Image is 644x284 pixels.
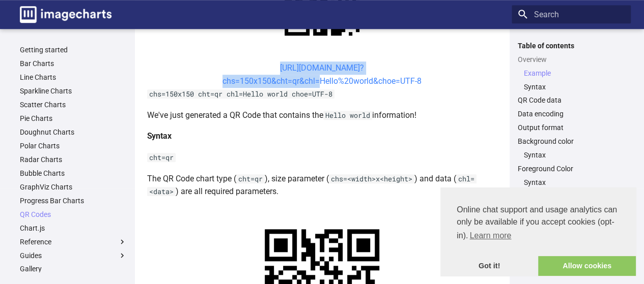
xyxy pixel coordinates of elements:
[440,187,636,276] div: cookieconsent
[147,172,497,198] p: The QR Code chart type ( ), size parameter ( ) and data ( ) are all required parameters.
[20,196,127,205] a: Progress Bar Charts
[524,150,625,160] a: Syntax
[518,55,625,64] a: Overview
[518,164,625,173] a: Foreground Color
[20,73,127,82] a: Line Charts
[20,251,127,260] label: Guides
[20,264,127,273] a: Gallery
[236,174,265,183] code: cht=qr
[524,178,625,187] a: Syntax
[20,59,127,68] a: Bar Charts
[512,41,631,50] label: Table of contents
[222,63,422,86] a: [URL][DOMAIN_NAME]?chs=150x150&cht=qr&chl=Hello%20world&choe=UTF-8
[440,256,538,276] a: dismiss cookie message
[524,82,625,91] a: Syntax
[518,150,625,160] nav: Background color
[20,155,127,164] a: Radar Charts
[147,109,497,122] p: We've just generated a QR Code that contains the information!
[20,182,127,192] a: GraphViz Charts
[457,204,620,243] span: Online chat support and usage analytics can only be available if you accept cookies (opt-in).
[20,45,127,54] a: Getting started
[20,237,127,246] label: Reference
[329,174,414,183] code: chs=<width>x<height>
[518,109,625,118] a: Data encoding
[468,228,513,243] a: learn more about cookies
[518,96,625,105] a: QR Code data
[20,86,127,96] a: Sparkline Charts
[538,256,636,276] a: allow cookies
[518,178,625,187] nav: Foreground Color
[20,141,127,150] a: Polar Charts
[147,130,497,143] h4: Syntax
[16,2,116,27] a: Image-Charts documentation
[518,69,625,91] nav: Overview
[512,5,631,23] input: Search
[512,41,631,201] nav: Table of contents
[323,111,372,120] code: Hello world
[518,123,625,132] a: Output format
[20,128,127,137] a: Doughnut Charts
[20,6,111,23] img: logo
[20,100,127,109] a: Scatter Charts
[524,69,625,78] a: Example
[20,114,127,123] a: Pie Charts
[20,210,127,219] a: QR Codes
[147,89,334,99] code: chs=150x150 cht=qr chl=Hello world choe=UTF-8
[20,169,127,178] a: Bubble Charts
[20,224,127,233] a: Chart.js
[518,137,625,146] a: Background color
[147,153,176,162] code: cht=qr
